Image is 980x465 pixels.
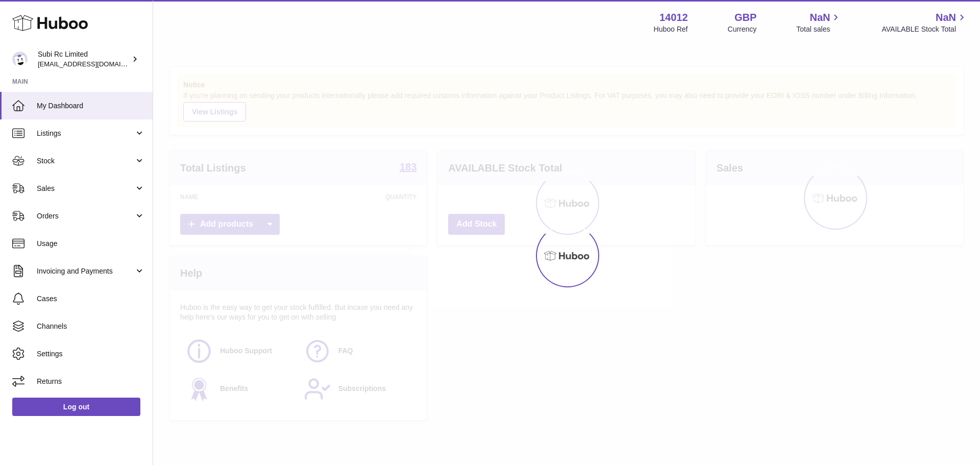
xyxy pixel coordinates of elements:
div: Currency [728,25,757,34]
span: Invoicing and Payments [37,266,134,276]
span: Settings [37,349,145,359]
span: NaN [810,11,830,25]
strong: GBP [734,11,756,25]
span: Listings [37,129,134,138]
div: Subi Rc Limited [38,50,130,69]
span: Channels [37,322,145,331]
div: Huboo Ref [654,25,688,34]
img: internalAdmin-14012@internal.huboo.com [12,52,28,67]
span: [EMAIL_ADDRESS][DOMAIN_NAME] [38,60,150,68]
span: Usage [37,239,145,249]
a: Log out [12,398,140,416]
span: Cases [37,294,145,304]
a: NaN Total sales [796,11,842,34]
a: NaN AVAILABLE Stock Total [881,11,968,34]
span: Total sales [796,25,842,34]
span: My Dashboard [37,101,145,111]
span: Returns [37,377,145,386]
span: AVAILABLE Stock Total [881,25,968,34]
span: NaN [936,11,956,25]
span: Orders [37,211,134,221]
span: Sales [37,184,134,193]
span: Stock [37,156,134,166]
strong: 14012 [659,11,688,25]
